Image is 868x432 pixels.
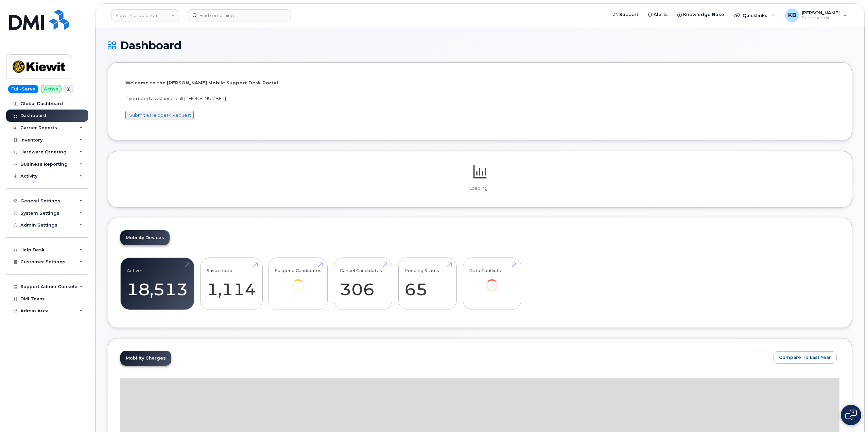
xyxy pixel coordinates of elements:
a: Pending Status 65 [404,261,450,306]
p: Loading... [120,185,839,192]
a: Cancel Candidates 306 [340,261,386,306]
a: Active 18,513 [127,261,188,306]
h1: Dashboard [108,39,852,51]
a: Submit a Helpdesk Request [129,112,191,118]
button: Compare To Last Year [773,351,837,364]
a: Mobility Devices [120,230,170,245]
p: Welcome to the [PERSON_NAME] Mobile Support Desk Portal [125,80,834,86]
a: Mobility Charges [120,351,171,366]
img: Open chat [845,410,857,420]
p: If you need assistance, call [PHONE_NUMBER] [125,95,834,102]
span: Compare To Last Year [779,354,831,361]
a: Suspended 1,114 [207,261,256,306]
a: Suspend Candidates [275,261,322,300]
a: Data Conflicts [469,261,515,300]
button: Submit a Helpdesk Request [125,111,194,119]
